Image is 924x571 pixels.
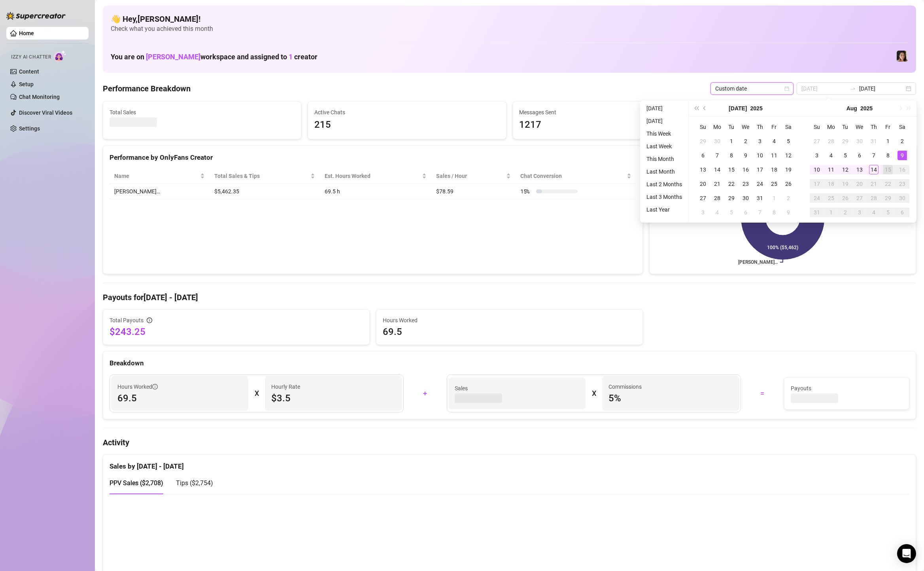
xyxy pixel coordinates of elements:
div: 6 [898,208,907,217]
span: 69.5 [383,325,636,338]
td: 2025-07-28 [824,134,838,148]
td: 2025-08-18 [824,177,838,191]
td: 2025-07-02 [739,134,753,148]
div: 29 [841,136,850,146]
h1: You are on workspace and assigned to creator [111,53,317,61]
button: Choose a month [847,100,857,116]
td: 2025-09-05 [881,205,895,219]
a: Setup [19,81,34,87]
td: 2025-07-12 [781,148,796,163]
div: 18 [769,165,779,174]
div: 16 [898,165,907,174]
span: $3.5 [271,392,396,405]
div: 8 [769,208,779,217]
div: 14 [712,165,722,174]
div: 6 [855,151,864,160]
article: Commissions [608,382,642,391]
th: Mo [824,120,838,134]
div: 25 [826,193,836,203]
td: 2025-07-11 [767,148,781,163]
div: + [408,387,442,400]
td: $5,462.35 [210,184,320,199]
div: 3 [698,208,708,217]
th: We [739,120,753,134]
td: 2025-08-20 [852,177,867,191]
div: 8 [727,151,736,160]
td: 2025-08-14 [867,163,881,177]
li: This Week [643,129,685,138]
div: 6 [698,151,708,160]
td: $78.59 [431,184,516,199]
div: Sales by [DATE] - [DATE] [110,455,909,472]
span: 215 [314,117,499,132]
span: Sales [455,384,579,393]
span: Hours Worked [117,382,158,391]
div: 10 [812,165,822,174]
a: Settings [19,125,40,132]
div: 24 [755,179,765,189]
span: Active Chats [314,108,499,117]
div: 19 [784,165,793,174]
div: 2 [784,193,793,203]
div: 18 [826,179,836,189]
div: 28 [869,193,879,203]
span: 15 % [520,187,533,196]
td: 2025-08-30 [895,191,909,205]
img: logo-BBDzfeDw.svg [6,12,66,20]
div: 3 [812,151,822,160]
span: Chat Conversion [520,172,625,180]
td: 2025-08-21 [867,177,881,191]
td: 2025-08-23 [895,177,909,191]
td: 2025-08-31 [810,205,824,219]
span: Payouts [791,384,903,393]
th: Mo [710,120,724,134]
div: 4 [826,151,836,160]
td: 2025-08-27 [852,191,867,205]
button: Choose a month [729,100,747,116]
div: 13 [855,165,864,174]
div: 4 [769,136,779,146]
span: [PERSON_NAME] [146,53,200,61]
td: 2025-08-13 [852,163,867,177]
th: Chat Conversion [516,168,636,184]
th: Sales / Hour [431,168,516,184]
div: 29 [698,136,708,146]
div: 5 [727,208,736,217]
td: 2025-08-29 [881,191,895,205]
h4: Activity [103,437,916,448]
td: 2025-08-17 [810,177,824,191]
td: 2025-08-16 [895,163,909,177]
td: 2025-08-01 [881,134,895,148]
li: [DATE] [643,104,685,113]
img: AI Chatter [54,50,66,62]
div: 26 [841,193,850,203]
div: 14 [869,165,879,174]
div: 21 [869,179,879,189]
td: 2025-07-13 [696,163,710,177]
h4: Performance Breakdown [103,83,191,94]
div: 31 [812,208,822,217]
th: Fr [767,120,781,134]
div: = [746,387,779,400]
div: X [255,387,259,400]
img: Luna [897,51,908,62]
span: calendar [784,86,789,91]
div: 7 [755,208,765,217]
td: 2025-07-24 [753,177,767,191]
div: 23 [898,179,907,189]
li: This Month [643,154,685,164]
td: 2025-08-03 [810,148,824,163]
td: 2025-08-26 [838,191,852,205]
li: Last Year [643,205,685,214]
div: 15 [727,165,736,174]
div: 17 [812,179,822,189]
th: Tu [724,120,739,134]
td: 2025-08-15 [881,163,895,177]
td: 2025-08-07 [753,205,767,219]
div: 27 [855,193,864,203]
div: Performance by OnlyFans Creator [110,152,636,163]
td: 2025-07-16 [739,163,753,177]
div: 1 [769,193,779,203]
td: 2025-09-03 [852,205,867,219]
td: 2025-08-08 [767,205,781,219]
